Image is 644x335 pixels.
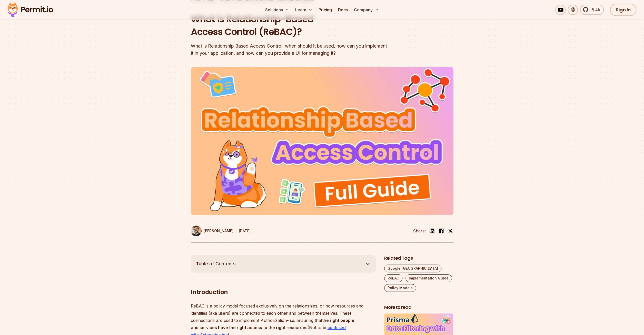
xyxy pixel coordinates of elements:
[316,5,334,15] a: Pricing
[196,260,236,267] span: Table of Contents
[384,255,453,261] h2: Related Tags
[610,4,636,16] a: Sign In
[191,255,376,273] button: Table of Contents
[293,5,314,15] button: Learn
[413,228,426,234] li: Share:
[191,225,202,236] img: Daniel Bass
[384,284,416,292] a: Policy Models
[336,5,350,15] a: Docs
[384,304,453,311] h2: More to read
[263,5,291,15] button: Solutions
[191,267,376,296] h2: Introduction
[235,228,237,234] div: |
[191,13,388,38] h1: What is Relationship-Based Access Control (ReBAC)?
[5,1,55,19] img: Permit logo
[448,228,453,233] img: twitter
[239,229,251,233] time: [DATE]
[438,228,444,234] img: facebook
[589,7,600,13] span: 5.4k
[191,318,354,330] strong: the right people and services have the right access to the right resources
[384,274,402,282] a: ReBAC
[191,225,233,236] a: [PERSON_NAME]
[384,265,441,272] a: Google [GEOGRAPHIC_DATA]
[191,67,453,215] img: What is Relationship-Based Access Control (ReBAC)?
[352,5,381,15] button: Company
[429,228,435,234] img: linkedin
[204,228,233,233] p: [PERSON_NAME]
[191,42,388,57] div: What is Relationship Based Access Control, when should it be used, how can you implement it in yo...
[580,5,604,15] a: 5.4k
[405,274,452,282] a: Implementation Guide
